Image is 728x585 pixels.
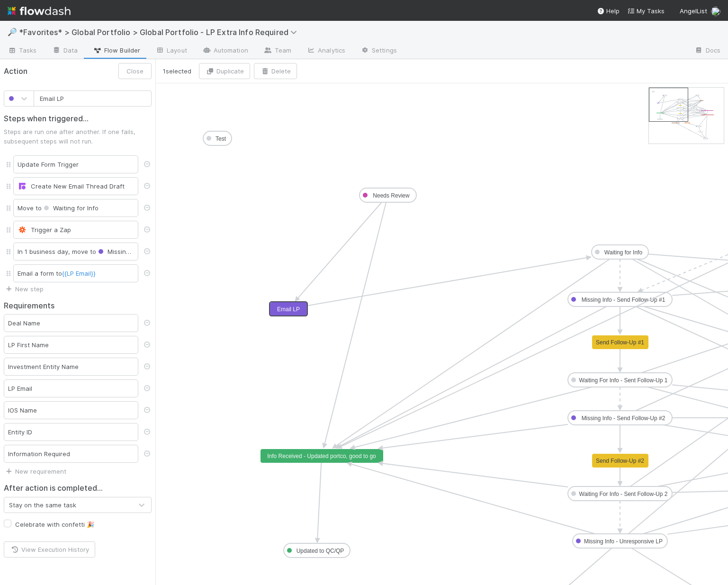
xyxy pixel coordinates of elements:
h2: Steps when triggered... [4,114,152,123]
text: Waiting For Info - Sent Follow-Up 1 [579,377,668,384]
text: Send Follow-Up #2 [596,458,644,464]
div: Entity ID [4,423,138,441]
div: Trigger a Zap [18,225,134,234]
a: Data [45,44,85,59]
text: Email LP [277,306,300,313]
a: Automation [195,44,256,59]
img: avatar_5bf5c33b-3139-4939-a495-cbf9fc6ebf7e.png [711,7,720,16]
div: Investment Entity Name [4,358,138,376]
p: Steps are run one after another. If one fails, subsequent steps will not run. [4,127,152,146]
span: {{LP Email}} [62,270,96,277]
span: My Tasks [627,7,665,15]
text: Updated to QC/QP [297,548,344,554]
img: zapier-logo-6a0a5e15dd7e324a8df7.svg [18,226,27,233]
div: Deal Name [4,314,138,332]
text: Needs Review [373,192,410,199]
span: AngelList [680,7,707,15]
button: Duplicate [199,63,250,79]
img: front-logo-b4b721b83371efbadf0a.svg [18,183,27,189]
text: Missing Info - Unresponsive LP [584,538,663,545]
div: LP First Name [4,336,138,354]
text: Info Received - Updated portco, good to go [267,453,376,459]
span: Tasks [8,45,37,55]
h2: Requirements [4,301,152,310]
span: Flow Builder [93,45,140,55]
h2: After action is completed... [4,484,103,493]
span: *Favorites* > Global Portfolio > Global Portfolio - LP Extra Info Required [19,27,302,37]
a: New step [4,285,44,293]
div: Create New Email Thread Draft [18,181,134,191]
text: Waiting For Info - Sent Follow-Up 2 [579,491,668,497]
a: Flow Builder [85,44,148,59]
a: Team [256,44,299,59]
text: Test [216,135,226,142]
button: View Execution History [4,541,95,558]
text: Waiting for Info [604,249,643,256]
div: Email a form to [13,264,138,282]
a: My Tasks [627,6,665,16]
a: Layout [148,44,195,59]
text: Send Follow-Up #1 [596,339,644,346]
span: 🔎 [8,28,17,36]
button: Delete [254,63,297,79]
text: Missing Info - Send Follow-Up #1 [582,297,665,303]
label: Celebrate with confetti 🎉 [15,519,94,530]
span: Missing Info - Send Follow-Up #1 [96,248,205,255]
span: Action [4,65,27,77]
button: Close [118,63,152,79]
span: Waiting for Info [42,204,99,212]
div: LP Email [4,379,138,397]
div: Information Required [4,445,138,463]
a: New requirement [4,468,66,475]
div: Update Form Trigger [13,155,138,173]
div: In 1 business day , move to [13,243,138,261]
a: Docs [687,44,728,59]
div: Move to [13,199,138,217]
div: Stay on the same task [9,500,76,510]
span: 1 selected [163,66,191,76]
img: logo-inverted-e16ddd16eac7371096b0.svg [8,3,71,19]
a: Settings [353,44,404,59]
a: Analytics [299,44,353,59]
div: Help [597,6,620,16]
text: Missing Info - Send Follow-Up #2 [582,415,665,422]
div: IOS Name [4,401,138,419]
